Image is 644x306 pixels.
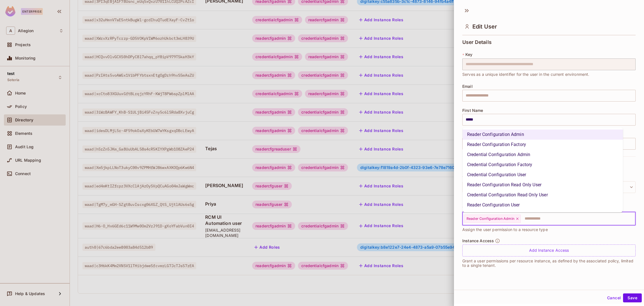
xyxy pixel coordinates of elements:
span: Key [465,52,472,57]
li: Reader Configuration Factory [463,140,623,150]
li: Credential Configuration User [463,170,623,180]
span: Email [462,84,473,89]
span: Assign the user permission to a resource type [462,227,548,233]
span: User Details [462,39,492,45]
div: Reader Configuration Admin [464,215,521,223]
button: Cancel [605,293,623,302]
li: Credential Configuration Read Only User [463,190,623,200]
button: Close [633,218,634,219]
span: First Name [462,108,483,113]
p: Grant a user permissions per resource instance, as defined by the associated policy, limited to a... [462,259,636,268]
span: Reader Configuration Admin [467,216,514,221]
button: Save [623,293,642,302]
li: Reader Configuration User [463,200,623,210]
li: Credential Configuration Factory [463,160,623,170]
span: Serves as a unique identifier for the user in the current environment. [462,71,589,77]
div: Add Instance Access [462,244,636,256]
span: Instance Access [462,239,494,243]
span: Edit User [472,23,497,30]
li: Reader Configuration Read Only User [463,180,623,190]
li: Reader Configuration Admin [463,130,623,140]
li: Credential Configuration Admin [463,150,623,160]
